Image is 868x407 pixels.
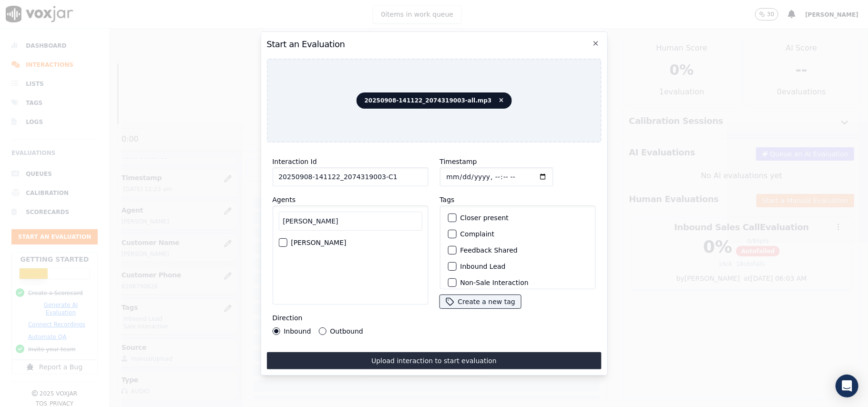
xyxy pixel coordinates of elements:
[439,196,454,203] label: Tags
[330,328,363,335] label: Outbound
[460,231,494,237] label: Complaint
[460,247,517,254] label: Feedback Shared
[460,263,505,270] label: Inbound Lead
[460,214,509,221] label: Closer present
[836,375,858,397] div: Open Intercom Messenger
[266,38,601,51] h2: Start an Evaluation
[272,314,302,322] label: Direction
[460,279,528,286] label: Non-Sale Interaction
[291,239,346,246] label: [PERSON_NAME]
[439,158,477,165] label: Timestamp
[266,352,601,369] button: Upload interaction to start evaluation
[278,212,422,231] input: Search Agents...
[357,92,512,109] span: 20250908-141122_2074319003-all.mp3
[272,158,317,165] label: Interaction Id
[272,167,428,186] input: reference id, file name, etc
[439,295,521,308] button: Create a new tag
[272,196,296,203] label: Agents
[284,328,311,335] label: Inbound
